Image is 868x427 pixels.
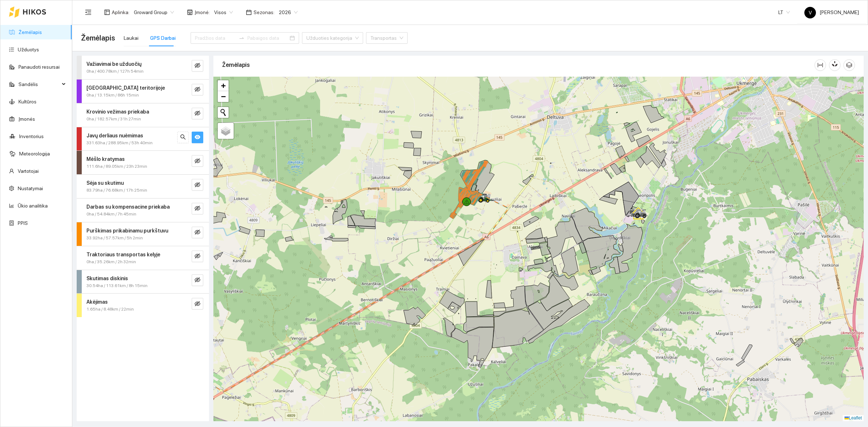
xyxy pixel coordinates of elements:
button: eye-invisible [192,298,203,309]
div: Akėjimas1.65ha / 8.48km / 22mineye-invisible [77,294,209,317]
a: Zoom in [218,80,229,91]
a: Žemėlapis [18,29,42,35]
span: eye-invisible [195,205,200,212]
span: eye-invisible [195,277,200,284]
span: + [221,81,226,90]
span: 331.63ha / 288.95km / 53h 40min [86,140,153,146]
button: eye [192,132,203,143]
span: eye-invisible [195,301,200,308]
strong: Važiavimai be užduočių [86,61,141,67]
a: Leaflet [844,415,862,420]
div: GPS Darbai [150,34,176,42]
div: Važiavimai be užduočių0ha / 400.78km / 127h 54mineye-invisible [77,56,209,79]
strong: Skutimas diskinis [86,276,128,281]
button: eye-invisible [192,60,203,72]
button: eye-invisible [192,179,203,191]
span: column-width [815,62,826,68]
div: Skutimas diskinis30.54ha / 113.61km / 8h 15mineye-invisible [77,270,209,294]
span: search [180,134,186,141]
input: Pradžios data [195,34,236,42]
span: swap-right [239,35,244,41]
div: Žemėlapis [222,55,814,75]
span: eye-invisible [195,110,200,117]
strong: Traktoriaus transportas kelyje [86,252,160,257]
div: Krovinio vežimas priekaba0ha / 182.57km / 31h 27mineye-invisible [77,103,209,127]
span: 0ha / 35.26km / 2h 32min [86,259,136,265]
a: Įmonės [18,116,35,122]
span: Groward Group [134,7,174,18]
div: Purškimas prikabinamu purkštuvu33.92ha / 57.57km / 5h 2mineye-invisible [77,222,209,246]
div: Laukai [124,34,139,42]
strong: Mėšlo kratymas [86,156,125,162]
button: eye-invisible [192,155,203,167]
a: Panaudoti resursai [18,64,60,70]
a: Vartotojai [18,168,39,174]
span: 2026 [279,7,298,18]
a: Užduotys [18,47,39,52]
a: Meteorologija [19,151,50,157]
div: Javų derliaus nuėmimas331.63ha / 288.95km / 53h 40minsearcheye [77,127,209,151]
strong: Krovinio vežimas priekaba [86,109,149,115]
div: Sėja su skutimu83.79ha / 76.68km / 17h 25mineye-invisible [77,175,209,198]
button: eye-invisible [192,251,203,262]
strong: Purškimas prikabinamu purkštuvu [86,228,168,234]
span: 0ha / 13.15km / 86h 15min [86,92,139,99]
button: eye-invisible [192,274,203,286]
a: Zoom out [218,91,229,102]
span: calendar [246,9,252,15]
span: eye-invisible [195,63,200,69]
a: Nustatymai [18,185,43,191]
span: 30.54ha / 113.61km / 8h 15min [86,282,148,289]
span: 0ha / 182.57km / 31h 27min [86,116,141,123]
span: 111.6ha / 89.05km / 23h 23min [86,163,147,170]
span: 0ha / 54.84km / 7h 45min [86,211,136,218]
span: [PERSON_NAME] [804,9,859,15]
span: eye-invisible [195,229,200,236]
div: Darbas su kompensacine priekaba0ha / 54.84km / 7h 45mineye-invisible [77,198,209,222]
span: Žemėlapis [81,32,115,44]
span: V [809,7,812,18]
span: 33.92ha / 57.57km / 5h 2min [86,235,143,242]
span: menu-fold [85,9,92,16]
div: Traktoriaus transportas kelyje0ha / 35.26km / 2h 32mineye-invisible [77,246,209,270]
button: column-width [814,59,826,71]
button: eye-invisible [192,227,203,238]
span: Aplinka : [112,8,129,16]
strong: Javų derliaus nuėmimas [86,133,143,138]
strong: Akėjimas [86,299,108,305]
a: PPIS [18,220,28,226]
span: − [221,92,226,101]
span: 1.65ha / 8.48km / 22min [86,306,134,313]
strong: [GEOGRAPHIC_DATA] teritorijoje [86,85,165,91]
strong: Sėja su skutimu [86,180,124,186]
input: Pabaigos data [247,34,288,42]
button: menu-fold [81,5,95,20]
button: eye-invisible [192,203,203,214]
strong: Darbas su kompensacine priekaba [86,204,170,210]
span: to [239,35,244,41]
a: Layers [218,123,234,139]
span: Visos [214,7,233,18]
a: Kultūros [18,99,37,104]
button: eye-invisible [192,84,203,95]
span: eye [195,134,200,141]
span: Sandėlis [18,77,60,91]
span: shop [187,9,193,15]
span: eye-invisible [195,86,200,93]
span: 83.79ha / 76.68km / 17h 25min [86,187,147,194]
span: LT [778,7,790,18]
button: Initiate a new search [218,107,229,118]
a: Ūkio analitika [18,203,48,209]
span: Įmonė : [195,8,210,16]
span: eye-invisible [195,253,200,260]
a: Inventorius [19,133,44,139]
div: [GEOGRAPHIC_DATA] teritorijoje0ha / 13.15km / 86h 15mineye-invisible [77,80,209,103]
span: layout [104,9,110,15]
span: Sezonas : [254,8,275,16]
div: Mėšlo kratymas111.6ha / 89.05km / 23h 23mineye-invisible [77,151,209,174]
button: search [177,132,189,143]
span: 0ha / 400.78km / 127h 54min [86,68,144,75]
span: eye-invisible [195,158,200,165]
span: eye-invisible [195,182,200,189]
button: eye-invisible [192,108,203,119]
